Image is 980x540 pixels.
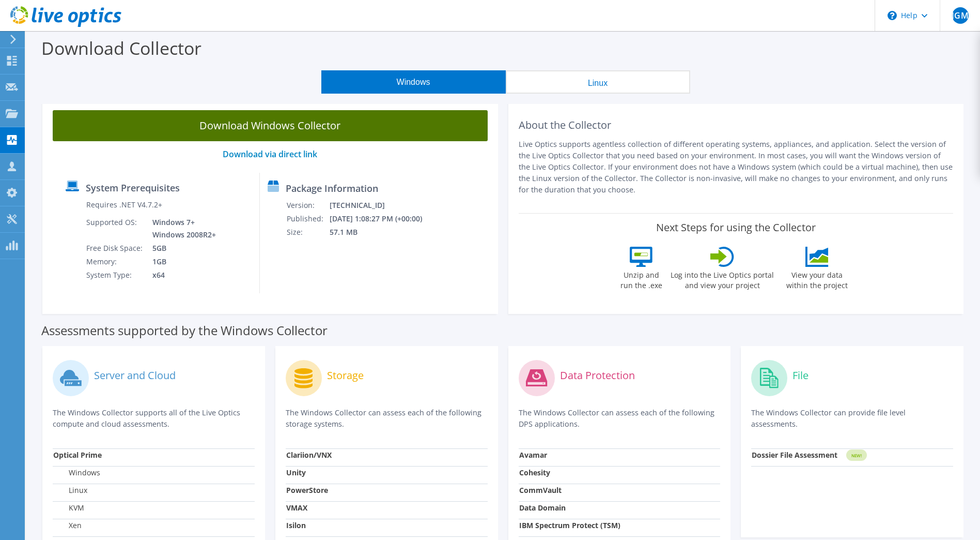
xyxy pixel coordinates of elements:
svg: \n [888,11,897,20]
label: Windows [53,468,100,478]
p: The Windows Collector can provide file level assessments. [751,407,953,430]
strong: PowerStore [286,485,328,495]
h2: About the Collector [519,119,954,131]
span: JGM [952,7,969,24]
strong: Clariion/VNX [286,450,332,460]
label: Log into the Live Optics portal and view your project [670,267,774,291]
button: Linux [506,70,690,94]
td: [DATE] 1:08:27 PM (+00:00) [329,212,436,226]
p: Live Optics supports agentless collection of different operating systems, appliances, and applica... [519,139,954,196]
tspan: NEW! [851,453,862,458]
td: Free Disk Space: [86,242,145,255]
td: Supported OS: [86,216,145,242]
td: x64 [145,268,218,282]
label: Linux [53,485,87,496]
label: Download Collector [41,36,201,60]
td: 57.1 MB [329,226,436,239]
strong: Dossier File Assessment [752,450,837,460]
label: Next Steps for using the Collector [656,221,816,234]
td: Published: [286,212,329,226]
a: Download via direct link [223,148,317,160]
strong: Unity [286,468,306,477]
p: The Windows Collector can assess each of the following DPS applications. [519,407,721,430]
strong: Optical Prime [53,450,102,460]
td: [TECHNICAL_ID] [329,199,436,212]
label: View your data within the project [780,267,854,291]
label: File [792,370,808,381]
label: Unzip and run the .exe [617,267,665,291]
td: 5GB [145,242,218,255]
td: Version: [286,199,329,212]
label: Storage [327,370,364,381]
strong: Data Domain [519,503,566,513]
td: System Type: [86,268,145,282]
p: The Windows Collector supports all of the Live Optics compute and cloud assessments. [53,407,255,430]
p: The Windows Collector can assess each of the following storage systems. [286,407,488,430]
label: Xen [53,520,82,531]
label: System Prerequisites [86,183,180,193]
td: Size: [286,226,329,239]
label: Package Information [286,183,378,193]
strong: VMAX [286,503,307,513]
label: Requires .NET V4.7.2+ [86,200,162,210]
strong: CommVault [519,485,562,495]
button: Windows [321,70,506,94]
label: Data Protection [560,370,635,381]
td: Memory: [86,255,145,268]
a: Download Windows Collector [53,110,488,141]
td: Windows 7+ Windows 2008R2+ [145,216,218,242]
strong: IBM Spectrum Protect (TSM) [519,520,620,530]
strong: Isilon [286,520,306,530]
label: KVM [53,503,84,513]
label: Server and Cloud [94,370,176,381]
label: Assessments supported by the Windows Collector [41,325,328,336]
strong: Avamar [519,450,547,460]
td: 1GB [145,255,218,268]
strong: Cohesity [519,468,550,477]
